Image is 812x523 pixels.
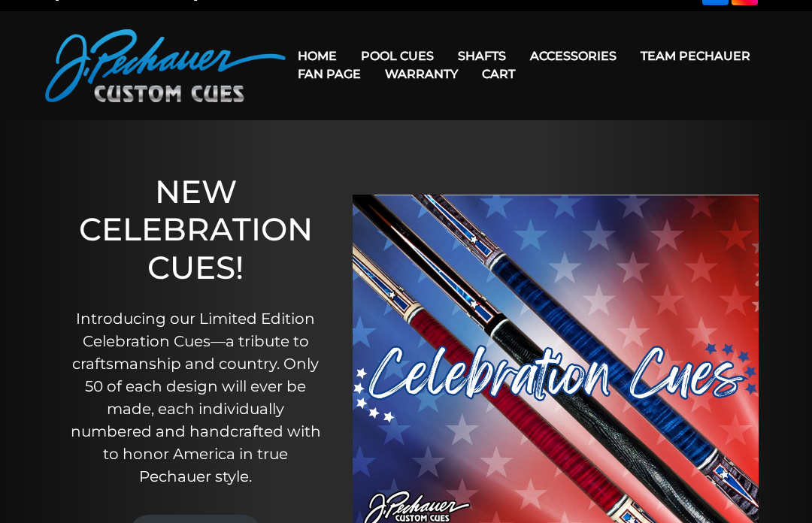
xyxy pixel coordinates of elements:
a: Warranty [373,55,470,93]
a: Fan Page [286,55,373,93]
a: Home [286,37,349,75]
a: Shafts [446,37,518,75]
h1: NEW CELEBRATION CUES! [68,173,323,286]
p: Introducing our Limited Edition Celebration Cues—a tribute to craftsmanship and country. Only 50 ... [68,307,323,488]
a: Accessories [518,37,629,75]
a: Team Pechauer [629,37,762,75]
a: Cart [470,55,527,93]
img: Pechauer Custom Cues [45,29,286,102]
a: Pool Cues [349,37,446,75]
